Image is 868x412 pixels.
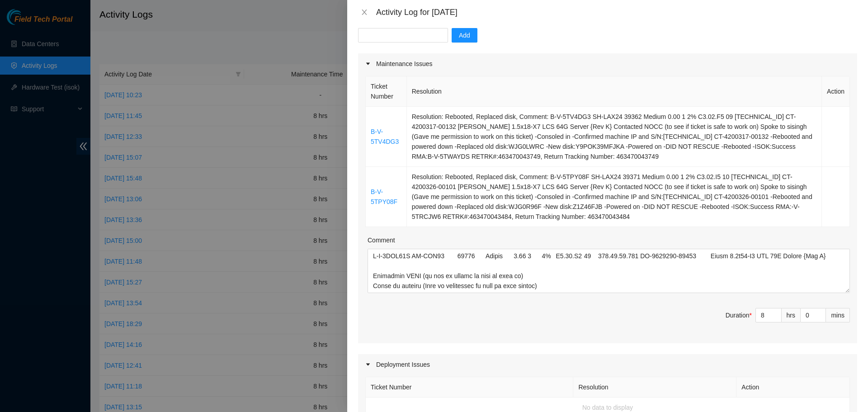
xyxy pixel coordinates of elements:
[459,30,470,40] span: Add
[407,76,822,107] th: Resolution
[366,76,407,107] th: Ticket Number
[368,235,395,245] label: Comment
[573,377,736,398] th: Resolution
[726,310,752,320] div: Duration
[358,354,857,375] div: Deployment Issues
[358,53,857,74] div: Maintenance Issues
[782,308,801,322] div: hrs
[366,377,573,398] th: Ticket Number
[407,107,822,167] td: Resolution: Rebooted, Replaced disk, Comment: B-V-5TV4DG3 SH-LAX24 39362 Medium 0.00 1 2% C3.02.F...
[736,377,850,398] th: Action
[371,128,399,145] a: B-V-5TV4DG3
[452,28,477,43] button: Add
[826,308,850,322] div: mins
[822,76,850,107] th: Action
[407,167,822,227] td: Resolution: Rebooted, Replaced disk, Comment: B-V-5TPY08F SH-LAX24 39371 Medium 0.00 1 2% C3.02.I...
[371,188,397,205] a: B-V-5TPY08F
[361,9,368,16] span: close
[368,249,850,293] textarea: Comment
[365,61,371,66] span: caret-right
[365,362,371,367] span: caret-right
[358,8,371,17] button: Close
[376,7,857,17] div: Activity Log for [DATE]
